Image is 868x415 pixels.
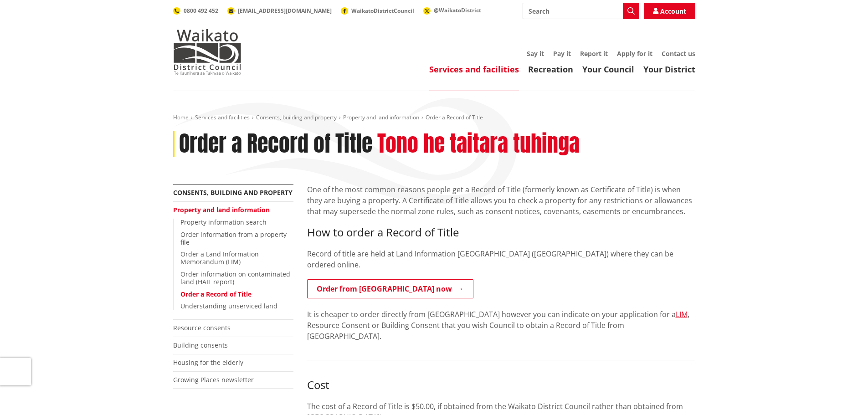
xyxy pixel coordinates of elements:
a: Understanding unserviced land [180,302,277,310]
a: LIM [676,309,688,319]
h1: Order a Record of Title [179,131,372,157]
a: Order a Land Information Memorandum (LIM) [180,250,259,266]
a: Apply for it [617,49,652,58]
span: 0800 492 452 [184,7,218,15]
span: [EMAIL_ADDRESS][DOMAIN_NAME] [238,7,332,15]
a: Order a Record of Title [180,290,252,298]
span: @WaikatoDistrict [434,6,481,14]
a: @WaikatoDistrict [423,6,481,14]
p: Record of title are held at Land Information [GEOGRAPHIC_DATA] ([GEOGRAPHIC_DATA]) where they can... [307,248,695,270]
span: Order a Record of Title [426,113,483,121]
a: Pay it [553,49,571,58]
a: Account [644,3,695,19]
a: Report it [580,49,608,58]
img: Waikato District Council - Te Kaunihera aa Takiwaa o Waikato [173,29,241,75]
a: Consents, building and property [256,113,337,121]
a: Contact us [662,49,695,58]
p: It is cheaper to order directly from [GEOGRAPHIC_DATA] however you can indicate on your applicati... [307,309,695,342]
a: WaikatoDistrictCouncil [341,7,414,15]
a: Your Council [582,64,634,75]
a: Housing for the elderly [173,358,243,367]
a: Order information on contaminated land (HAIL report) [180,270,290,286]
span: WaikatoDistrictCouncil [351,7,414,15]
p: One of the most common reasons people get a Record of Title (formerly known as Certificate of Tit... [307,184,695,217]
a: Services and facilities [429,64,519,75]
nav: breadcrumb [173,114,695,122]
a: Order from [GEOGRAPHIC_DATA] now [307,279,473,298]
h3: How to order a Record of Title [307,226,695,239]
a: Services and facilities [195,113,250,121]
a: Building consents [173,341,228,349]
a: Home [173,113,189,121]
a: Your District [643,64,695,75]
h2: Tono he taitara tuhinga [377,131,580,157]
a: Property and land information [173,205,270,214]
a: Order information from a property file [180,230,287,246]
a: Property and land information [343,113,419,121]
a: 0800 492 452 [173,7,218,15]
h3: Cost [307,379,695,392]
input: Search input [523,3,639,19]
a: Recreation [528,64,573,75]
a: Consents, building and property [173,188,293,197]
a: Say it [527,49,544,58]
a: Growing Places newsletter [173,375,254,384]
a: [EMAIL_ADDRESS][DOMAIN_NAME] [227,7,332,15]
a: Property information search [180,218,267,226]
a: Resource consents [173,323,231,332]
